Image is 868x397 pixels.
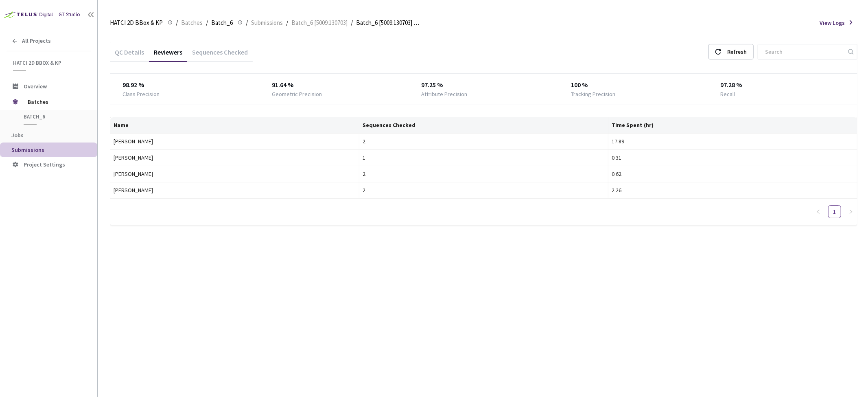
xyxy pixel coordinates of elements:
div: Attribute Precision [421,90,467,98]
a: Submissions [249,18,284,27]
div: Geometric Precision [272,90,322,98]
div: 91.64 % [272,80,396,90]
span: All Projects [22,37,51,44]
div: 2 [363,186,605,195]
th: Name [110,117,359,134]
div: [PERSON_NAME] [114,186,356,195]
div: QC Details [110,48,149,62]
div: Recall [720,90,735,98]
th: Time Spent (hr) [608,117,857,134]
input: Search [760,44,847,59]
li: / [176,18,178,28]
li: / [351,18,353,28]
div: 1 [363,153,605,162]
span: right [848,209,853,214]
span: Batch_6 [5009:130703] QC - [DATE] [356,18,422,28]
div: Reviewers [149,48,187,62]
div: 0.62 [612,169,854,178]
li: Next Page [844,205,857,218]
span: Batch_6 [211,18,233,28]
span: Submissions [251,18,283,28]
span: View Logs [820,19,845,27]
span: Batch_6 [5009:130703] [291,18,348,28]
span: Submissions [11,146,44,154]
div: [PERSON_NAME] [114,169,356,178]
a: Batches [179,18,204,27]
div: [PERSON_NAME] [114,137,356,146]
div: 100 % [571,80,695,90]
span: Batch_6 [24,113,84,120]
div: Tracking Precision [571,90,615,98]
li: 1 [828,205,841,218]
li: / [246,18,248,28]
button: right [844,205,857,218]
span: HATCI 2D BBox & KP [110,18,163,28]
span: Jobs [11,132,24,139]
div: Refresh [727,44,747,59]
div: 17.89 [612,137,854,146]
a: Batch_6 [5009:130703] [290,18,349,27]
span: HATCI 2D BBox & KP [13,59,86,66]
li: / [286,18,288,28]
div: 2 [363,169,605,178]
div: [PERSON_NAME] [114,153,356,162]
div: 98.92 % [122,80,247,90]
span: Batches [181,18,203,28]
a: 1 [829,206,841,218]
div: 97.28 % [720,80,845,90]
th: Sequences Checked [359,117,608,134]
div: GT Studio [59,11,80,19]
li: Previous Page [812,205,825,218]
div: Sequences Checked [187,48,253,62]
div: 97.25 % [421,80,546,90]
span: Project Settings [24,161,65,168]
span: left [816,209,821,214]
span: Overview [24,83,47,90]
button: left [812,205,825,218]
span: Batches [28,94,83,110]
div: 2.26 [612,186,854,195]
div: 0.31 [612,153,854,162]
div: Class Precision [122,90,160,98]
div: 2 [363,137,605,146]
li: / [206,18,208,28]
